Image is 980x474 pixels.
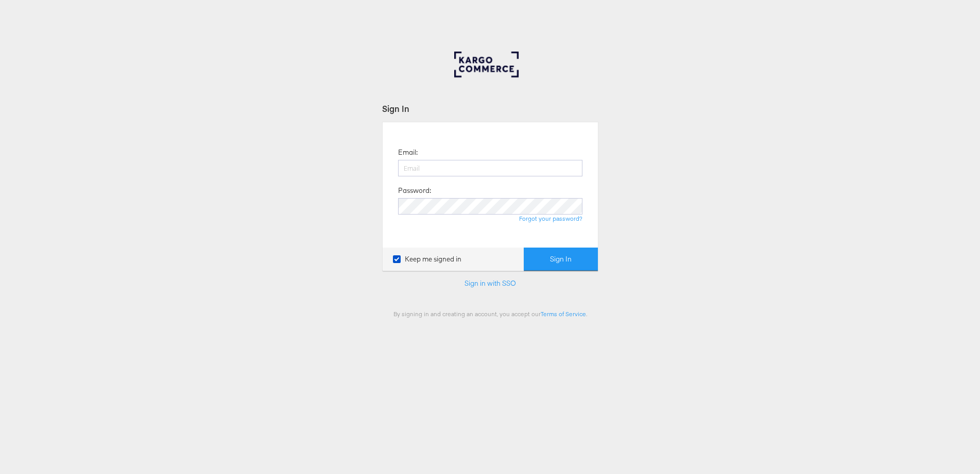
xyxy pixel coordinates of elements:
[382,310,598,318] div: By signing in and creating an account, you accept our .
[393,254,461,264] label: Keep me signed in
[382,103,598,115] div: Sign In
[541,310,586,318] a: Terms of Service
[519,215,582,222] a: Forgot your password?
[524,248,598,271] button: Sign In
[398,160,582,176] input: Email
[398,148,418,157] label: Email:
[398,186,431,195] label: Password:
[465,279,516,288] a: Sign in with SSO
